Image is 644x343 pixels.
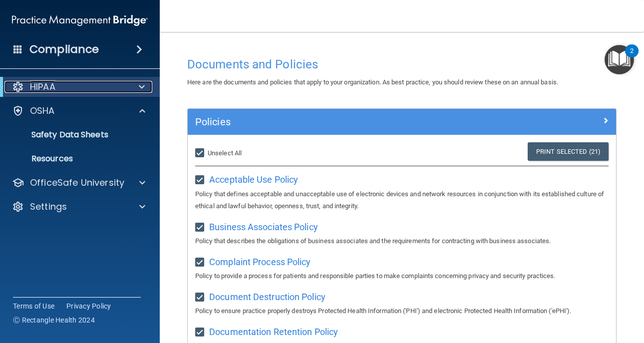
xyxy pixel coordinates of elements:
a: Privacy Policy [66,301,111,311]
p: Policy to ensure practice properly destroys Protected Health Information ('PHI') and electronic P... [195,305,609,317]
p: OfficeSafe University [30,177,124,189]
p: Policy that describes the obligations of business associates and the requirements for contracting... [195,235,609,247]
span: Ⓒ Rectangle Health 2024 [13,315,95,325]
div: 2 [630,51,634,64]
a: OfficeSafe University [12,177,145,189]
p: OSHA [30,105,55,117]
span: Business Associates Policy [209,222,318,232]
p: Policy to provide a process for patients and responsible parties to make complaints concerning pr... [195,270,609,282]
span: Complaint Process Policy [209,257,311,267]
button: Open Resource Center, 2 new notifications [605,45,634,74]
a: Policies [195,114,609,130]
span: Here are the documents and policies that apply to your organization. As best practice, you should... [187,78,558,86]
h5: Policies [195,116,502,127]
span: Document Destruction Policy [209,292,325,302]
p: Settings [30,201,67,213]
input: Unselect All [195,149,207,157]
a: Terms of Use [13,301,54,311]
h4: Documents and Policies [187,58,617,71]
span: Documentation Retention Policy [209,327,338,337]
span: Acceptable Use Policy [209,174,298,185]
p: Safety Data Sheets [6,130,143,140]
a: Print Selected (21) [528,142,609,161]
p: Resources [6,154,143,164]
iframe: Drift Widget Chat Controller [594,274,632,312]
p: Policy that defines acceptable and unacceptable use of electronic devices and network resources i... [195,188,609,212]
a: Settings [12,201,145,213]
h4: Compliance [29,42,99,56]
p: HIPAA [30,81,55,93]
a: OSHA [12,105,145,117]
span: Unselect All [208,149,242,157]
a: HIPAA [12,81,145,93]
img: PMB logo [12,10,148,30]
